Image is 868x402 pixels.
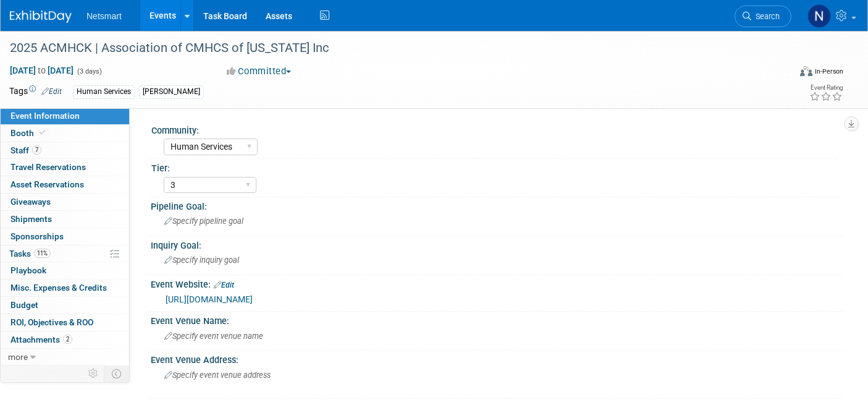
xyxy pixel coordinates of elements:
span: Booth [11,128,48,138]
td: Toggle Event Tabs [104,366,130,382]
a: ROI, Objectives & ROO [1,314,129,331]
span: 7 [32,145,41,155]
span: Asset Reservations [11,179,84,189]
a: Staff7 [1,142,129,159]
span: Shipments [11,214,52,224]
span: (3 days) [76,67,102,75]
a: Travel Reservations [1,159,129,176]
a: Playbook [1,262,129,279]
a: Edit [41,87,62,96]
div: Tier: [151,159,838,174]
span: Playbook [11,265,46,275]
span: ROI, Objectives & ROO [11,317,93,327]
span: Misc. Expenses & Credits [11,283,107,293]
a: Event Information [1,108,129,124]
div: Event Venue Name: [151,312,843,327]
span: Staff [11,145,41,155]
a: Edit [214,281,234,289]
a: Misc. Expenses & Credits [1,280,129,296]
a: Budget [1,297,129,314]
a: Booth [1,125,129,142]
div: Event Venue Address: [151,351,843,366]
span: to [36,66,48,75]
span: Sponsorships [11,231,64,241]
a: Search [735,6,791,27]
span: Event Information [11,111,80,121]
div: Community: [151,121,838,137]
a: [URL][DOMAIN_NAME] [166,294,253,304]
span: Netsmart [86,11,122,21]
td: Tags [9,85,62,99]
a: Attachments2 [1,331,129,348]
span: Search [751,12,780,21]
a: Sponsorships [1,228,129,245]
div: In-Person [814,67,843,76]
span: 11% [34,249,51,258]
a: Tasks11% [1,246,129,262]
div: Event Rating [809,85,843,91]
span: Specify pipeline goal [164,216,243,226]
div: 2025 ACMHCK | Association of CMHCS of [US_STATE] Inc [6,37,772,59]
span: Specify event venue name [164,331,263,341]
div: [PERSON_NAME] [139,85,204,98]
button: Committed [222,65,296,78]
span: 2 [63,335,72,344]
span: Giveaways [11,197,51,207]
i: Booth reservation complete [40,129,46,136]
img: Nina Finn [807,4,831,28]
a: Giveaways [1,194,129,210]
span: more [8,352,28,362]
a: Asset Reservations [1,176,129,193]
div: Human Services [73,85,135,98]
span: Attachments [11,335,72,344]
div: Inquiry Goal: [151,236,843,252]
a: Shipments [1,211,129,228]
span: Tasks [9,249,51,259]
td: Personalize Event Tab Strip [83,366,104,382]
div: Event Format [720,64,843,83]
span: Specify event venue address [164,370,271,380]
img: Format-Inperson.png [800,66,812,76]
div: Event Website: [151,275,843,291]
span: Travel Reservations [11,162,86,172]
span: Specify inquiry goal [164,255,239,265]
span: Budget [11,300,38,310]
span: [DATE] [DATE] [9,65,74,76]
div: Pipeline Goal: [151,197,843,213]
a: more [1,349,129,366]
img: ExhibitDay [10,11,72,23]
